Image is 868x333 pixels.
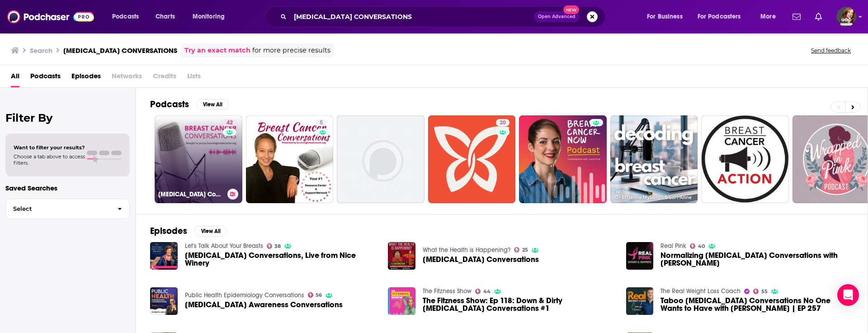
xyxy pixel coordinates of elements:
span: For Podcasters [698,10,741,23]
a: EpisodesView All [150,225,227,237]
a: Normalizing Breast Cancer Conversations with Michael Cox [660,252,853,267]
button: open menu [692,10,754,24]
span: 56 [316,293,322,297]
span: Monitoring [193,10,225,23]
span: [MEDICAL_DATA] Awareness Conversations [185,301,343,309]
a: Breast Cancer Awareness Conversations [185,301,343,309]
span: Credits [153,69,176,87]
img: Breast Cancer Conversations [388,242,415,270]
span: 44 [483,290,491,294]
span: Normalizing [MEDICAL_DATA] Conversations with [PERSON_NAME] [660,252,853,267]
a: Show notifications dropdown [789,9,804,24]
span: Taboo [MEDICAL_DATA] Conversations No One Wants to Have with [PERSON_NAME] | EP 257 [660,297,853,312]
a: Let's Talk About Your Breasts [185,242,263,250]
a: Episodes [71,69,101,87]
span: [MEDICAL_DATA] Conversations, Live from Nice Winery [185,252,377,267]
span: Choose a tab above to access filters. [14,153,85,166]
h2: Podcasts [150,99,189,110]
button: View All [194,226,227,237]
a: 42 [223,119,236,126]
a: Public Health Epidemiology Conversations [185,291,304,299]
span: Lists [187,69,201,87]
div: Search podcasts, credits, & more... [274,6,614,27]
span: 5 [320,119,323,128]
span: Select [6,206,110,212]
span: for more precise results [252,45,330,56]
a: 56 [308,292,322,298]
span: The Fitzness Show: Ep 118: Down & Dirty [MEDICAL_DATA] Conversations #1 [423,297,615,312]
span: 40 [698,244,705,248]
span: 55 [761,290,768,294]
img: Podchaser - Follow, Share and Rate Podcasts [7,8,94,25]
button: Show profile menu [836,7,856,27]
span: 20 [500,119,506,128]
a: 55 [753,289,768,294]
span: 25 [522,248,528,252]
span: More [760,10,776,23]
h3: [MEDICAL_DATA] CONVERSATIONS [63,46,177,55]
p: Saved Searches [5,184,130,192]
img: Normalizing Breast Cancer Conversations with Michael Cox [626,242,654,270]
h2: Filter By [5,111,130,124]
a: Charts [150,10,180,24]
button: open menu [641,10,694,24]
span: For Business [647,10,683,23]
button: open menu [186,10,236,24]
a: Breast Cancer Conversations, Live from Nice Winery [185,252,377,267]
button: View All [196,99,229,110]
a: Taboo Breast Cancer Conversations No One Wants to Have with Laura Carfang | EP 257 [660,297,853,312]
a: Podcasts [30,69,61,87]
button: open menu [754,10,787,24]
button: open menu [106,10,151,24]
span: Networks [112,69,142,87]
span: Charts [156,10,175,23]
span: 42 [226,119,233,128]
a: Breast Cancer Conversations [423,256,539,263]
a: PodcastsView All [150,99,229,110]
button: Send feedback [808,47,854,54]
h3: Search [30,46,52,55]
a: Real Pink [660,242,686,250]
span: [MEDICAL_DATA] Conversations [423,256,539,263]
a: The Fitzness Show [423,287,472,295]
a: 20 [496,119,509,126]
a: 44 [475,289,491,294]
img: The Fitzness Show: Ep 118: Down & Dirty Breast Cancer Conversations #1 [388,287,415,315]
a: 42[MEDICAL_DATA] Conversations [155,115,242,203]
span: Logged in as pamelastevensmedia [836,7,856,27]
img: Breast Cancer Conversations, Live from Nice Winery [150,242,178,270]
button: Open AdvancedNew [534,11,580,22]
a: 40 [690,243,705,249]
span: New [563,5,580,14]
input: Search podcasts, credits, & more... [290,10,534,24]
a: The Fitzness Show: Ep 118: Down & Dirty Breast Cancer Conversations #1 [423,297,615,312]
img: Breast Cancer Awareness Conversations [150,287,178,315]
a: 5 [246,115,334,203]
a: All [11,69,19,87]
a: 38 [267,243,281,249]
span: 38 [274,244,281,248]
h3: [MEDICAL_DATA] Conversations [158,190,224,198]
img: Taboo Breast Cancer Conversations No One Wants to Have with Laura Carfang | EP 257 [626,287,654,315]
a: 5 [316,119,326,126]
span: Open Advanced [538,14,576,19]
button: Select [5,199,130,219]
h2: Episodes [150,225,187,237]
a: Try an exact match [184,45,250,56]
img: User Profile [836,7,856,27]
span: Want to filter your results? [14,144,85,151]
div: Open Intercom Messenger [837,284,859,306]
a: What the Health is Happening? [423,246,510,254]
a: 20 [428,115,516,203]
a: Show notifications dropdown [811,9,826,24]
